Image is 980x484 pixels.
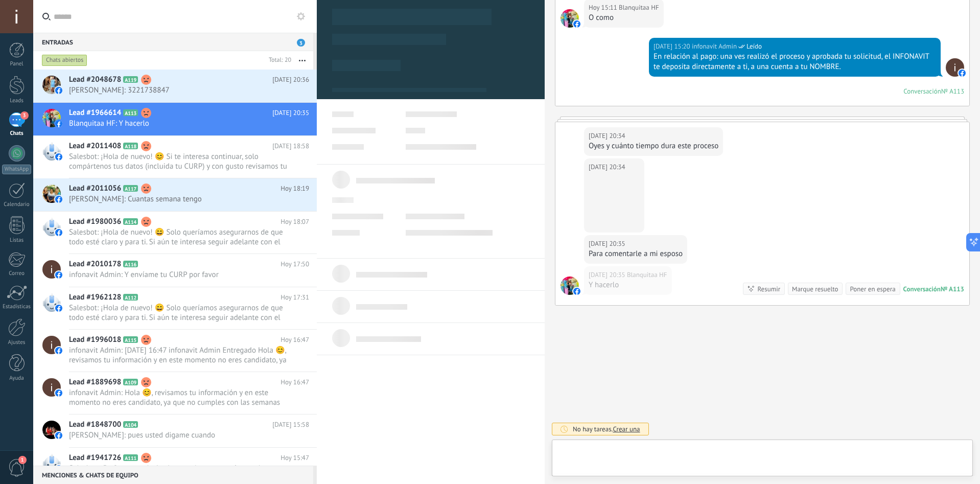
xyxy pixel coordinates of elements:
[573,20,580,28] img: facebook-sm.svg
[2,375,32,382] div: Ayuda
[69,194,290,204] span: [PERSON_NAME]: Cuantas semana tengo
[2,130,32,137] div: Chats
[2,237,32,244] div: Listas
[123,336,138,343] span: A115
[33,414,317,447] a: Lead #1848700 A104 [DATE] 15:58 [PERSON_NAME]: pues usted digame cuando
[69,420,121,430] span: Lead #1848700
[69,270,290,280] span: infonavit Admin: Y envíame tu CURP por favor
[42,54,87,66] div: Chats abiertos
[692,41,737,52] span: infonavit Admin (Oficina de Venta)
[33,330,317,372] a: Lead #1996018 A115 Hoy 16:47 infonavit Admin: [DATE] 16:47 infonavit Admin Entregado Hola 😊, revi...
[123,421,138,428] span: A104
[55,347,62,354] img: facebook-sm.svg
[757,284,780,294] div: Resumir
[573,425,640,433] div: No hay tareas.
[33,254,317,287] a: Lead #2010178 A116 Hoy 17:50 infonavit Admin: Y envíame tu CURP por favor
[33,466,313,484] div: Menciones & Chats de equipo
[850,284,895,294] div: Poner en espera
[69,345,290,365] span: infonavit Admin: [DATE] 16:47 infonavit Admin Entregado Hola 😊, revisamos tu información y en est...
[69,377,121,387] span: Lead #1889698
[613,425,640,433] span: Crear una
[272,420,309,430] span: [DATE] 15:58
[573,288,580,295] img: facebook-sm.svg
[123,143,138,149] span: A118
[946,58,964,77] span: infonavit Admin
[55,432,62,439] img: facebook-sm.svg
[123,454,138,461] span: A111
[561,9,579,28] span: Blanquitaa HF
[123,76,138,83] span: A119
[33,287,317,329] a: Lead #1962128 A112 Hoy 17:31 Salesbot: ¡Hola de nuevo! 😄 Solo queríamos asegurarnos de que todo e...
[272,108,309,118] span: [DATE] 20:35
[281,183,309,194] span: Hoy 18:19
[272,75,309,85] span: [DATE] 20:36
[589,141,718,151] div: Oyes y cuánto tiempo dura este proceso
[2,304,32,310] div: Estadísticas
[55,229,62,236] img: facebook-sm.svg
[69,227,290,247] span: Salesbot: ¡Hola de nuevo! 😄 Solo queríamos asegurarnos de que todo esté claro y para ti. Si aún t...
[941,285,964,293] div: № A113
[281,259,309,269] span: Hoy 17:50
[33,372,317,414] a: Lead #1889698 A109 Hoy 16:47 infonavit Admin: Hola 😊, revisamos tu información y en este momento ...
[561,276,579,295] span: Blanquitaa HF
[654,52,936,72] div: En relación al pago: una ves realizó el proceso y aprobada tu solicitud, el INFONAVIT te deposita...
[69,119,290,128] span: Blanquitaa HF: Y hacerlo
[55,87,62,94] img: facebook-sm.svg
[589,13,659,23] div: O como
[903,87,941,96] div: Conversación
[55,305,62,312] img: facebook-sm.svg
[281,453,309,463] span: Hoy 15:47
[903,285,941,293] div: Conversación
[2,201,32,208] div: Calendario
[55,196,62,203] img: facebook-sm.svg
[55,271,62,279] img: facebook-sm.svg
[18,456,27,464] span: 1
[272,141,309,151] span: [DATE] 18:58
[2,339,32,346] div: Ajustes
[69,464,290,483] span: Salesbot: ¡Perfecto, gracias! solo necesitamos un número de WHATSAPP para avisarte cuando tengamo...
[55,465,62,472] img: facebook-sm.svg
[69,259,121,269] span: Lead #2010178
[69,183,121,194] span: Lead #2011056
[69,303,290,322] span: Salesbot: ¡Hola de nuevo! 😄 Solo queríamos asegurarnos de que todo esté claro y para ti. Si aún t...
[589,239,627,249] div: [DATE] 20:35
[297,39,305,47] span: 3
[746,41,762,52] span: Leído
[69,152,290,171] span: Salesbot: ¡Hola de nuevo! 😊 Si te interesa continuar, solo compártenos tus datos (incluida tu CUR...
[589,270,627,280] div: [DATE] 20:35
[20,111,29,120] span: 3
[589,280,667,290] div: Y hacerlo
[627,270,667,280] span: Blanquitaa HF
[792,284,838,294] div: Marque resuelto
[55,389,62,397] img: facebook-sm.svg
[123,218,138,225] span: A114
[941,87,964,96] div: № A113
[33,33,313,51] div: Entradas
[123,185,138,192] span: A117
[69,335,121,345] span: Lead #1996018
[281,292,309,303] span: Hoy 17:31
[55,120,62,127] img: facebook-sm.svg
[959,70,966,77] img: facebook-sm.svg
[589,131,627,141] div: [DATE] 20:34
[589,249,683,259] div: Para comentarle a mi esposo
[281,377,309,387] span: Hoy 16:47
[69,75,121,85] span: Lead #2048678
[2,61,32,67] div: Panel
[55,153,62,160] img: facebook-sm.svg
[69,453,121,463] span: Lead #1941726
[33,136,317,178] a: Lead #2011408 A118 [DATE] 18:58 Salesbot: ¡Hola de nuevo! 😊 Si te interesa continuar, solo compár...
[69,292,121,303] span: Lead #1962128
[33,103,317,135] a: Lead #1966614 A113 [DATE] 20:35 Blanquitaa HF: Y hacerlo
[2,270,32,277] div: Correo
[69,388,290,407] span: infonavit Admin: Hola 😊, revisamos tu información y en este momento no eres candidato, ya que no ...
[589,162,627,172] div: [DATE] 20:34
[123,261,138,267] span: A116
[2,165,31,174] div: WhatsApp
[265,55,291,65] div: Total: 20
[281,335,309,345] span: Hoy 16:47
[123,294,138,301] span: A112
[123,109,138,116] span: A113
[589,3,619,13] div: Hoy 15:11
[69,141,121,151] span: Lead #2011408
